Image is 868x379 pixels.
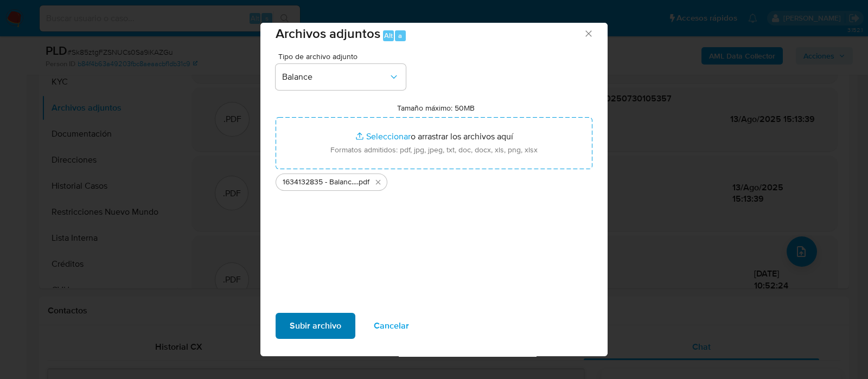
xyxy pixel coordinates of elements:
[290,314,341,338] span: Subir archivo
[398,30,402,41] span: a
[583,28,593,38] button: Cerrar
[374,314,409,338] span: Cancelar
[372,176,385,189] button: Eliminar 1634132835 - Balance 2024.pdf
[357,177,369,188] span: .pdf
[276,24,380,43] span: Archivos adjuntos
[276,64,406,90] button: Balance
[283,177,357,188] span: 1634132835 - Balance 2024
[282,72,388,82] span: Balance
[276,169,592,191] ul: Archivos seleccionados
[397,103,475,113] label: Tamaño máximo: 50MB
[278,53,409,60] span: Tipo de archivo adjunto
[384,30,393,41] span: Alt
[360,313,423,339] button: Cancelar
[276,313,355,339] button: Subir archivo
